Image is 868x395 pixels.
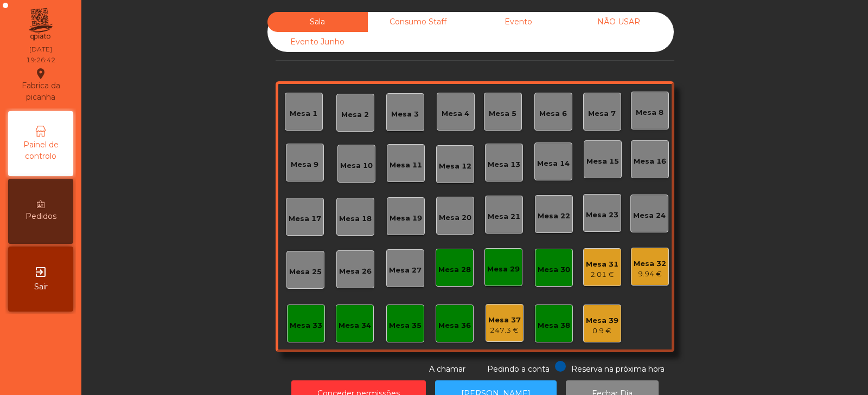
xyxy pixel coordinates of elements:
div: Mesa 14 [537,158,570,169]
div: 9.94 € [634,269,666,280]
div: Mesa 20 [439,212,471,223]
div: Mesa 6 [539,108,567,119]
div: Mesa 8 [636,107,663,118]
div: Mesa 26 [339,266,372,277]
div: Mesa 16 [634,156,666,167]
div: 19:26:42 [26,55,55,65]
div: Mesa 21 [488,211,520,222]
div: 247.3 € [488,325,521,336]
div: Mesa 33 [290,320,322,331]
div: Mesa 10 [340,160,373,171]
span: Sair [34,281,48,293]
span: Pedindo a conta [487,364,550,374]
div: Mesa 3 [391,109,419,120]
div: Mesa 30 [538,264,570,275]
span: Painel de controlo [11,139,71,162]
div: Mesa 1 [290,108,317,119]
div: Mesa 38 [538,320,570,331]
div: Mesa 5 [489,108,516,119]
div: Mesa 36 [438,320,471,331]
div: Mesa 35 [389,320,422,331]
div: Mesa 22 [538,211,570,222]
div: Mesa 11 [390,160,422,171]
div: Mesa 9 [291,159,318,170]
div: Sala [267,12,368,32]
span: A chamar [429,364,465,374]
div: 0.9 € [586,326,618,336]
span: Reserva na próxima hora [571,364,665,374]
div: Consumo Staff [368,12,468,32]
div: Evento Junho [267,32,368,52]
div: NÃO USAR [569,12,669,32]
div: Mesa 23 [586,210,618,221]
div: Mesa 19 [390,213,422,224]
div: Mesa 27 [389,265,422,276]
div: Mesa 12 [439,161,471,172]
div: Mesa 31 [586,259,618,270]
div: Mesa 24 [633,210,666,221]
div: Mesa 2 [341,109,369,120]
i: exit_to_app [34,266,47,279]
div: Mesa 13 [488,159,520,170]
div: Mesa 17 [289,213,321,224]
i: location_on [34,67,47,80]
div: 2.01 € [586,269,618,280]
span: Pedidos [25,211,56,222]
div: Mesa 28 [438,264,471,275]
div: Mesa 37 [488,315,521,326]
div: [DATE] [29,44,52,54]
div: Mesa 18 [339,213,372,224]
div: Mesa 25 [289,267,322,277]
div: Mesa 15 [586,156,619,167]
div: Evento [468,12,569,32]
div: Mesa 4 [442,108,469,119]
div: Fabrica da picanha [9,67,73,103]
div: Mesa 34 [339,320,371,331]
div: Mesa 39 [586,315,618,326]
div: Mesa 7 [588,108,616,119]
div: Mesa 32 [634,258,666,269]
img: qpiato [27,5,54,43]
div: Mesa 29 [487,264,520,275]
